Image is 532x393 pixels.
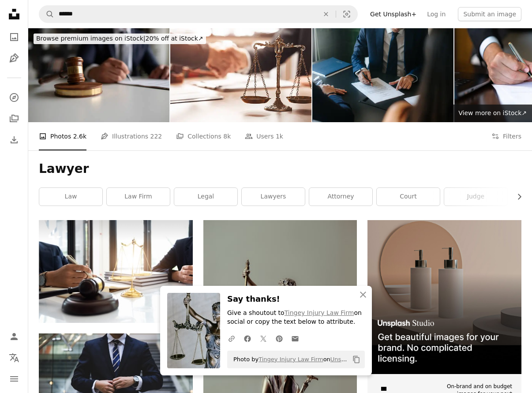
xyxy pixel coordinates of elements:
[39,161,521,177] h1: Lawyer
[316,6,336,22] button: Clear
[5,49,23,67] a: Illustrations
[458,7,521,21] button: Submit an image
[5,370,23,388] button: Menu
[5,28,23,46] a: Photos
[174,188,237,206] a: legal
[39,6,54,22] button: Search Unsplash
[176,122,231,150] a: Collections 8k
[39,188,102,206] a: law
[285,310,354,317] a: Tingey Injury Law Firm
[5,328,23,345] a: Log in / Sign up
[422,7,451,21] a: Log in
[276,131,283,141] span: 1k
[39,220,193,323] img: Business law concept, Lawyer business lawyers are consulting lawyers for women entrepreneurs to f...
[444,188,507,206] a: judge
[34,34,206,44] div: 20% off at iStock ↗
[227,309,365,327] p: Give a shoutout to on social or copy the text below to attribute.
[453,105,532,122] a: View more on iStock↗
[245,122,283,150] a: Users 1k
[150,131,162,141] span: 222
[5,131,23,149] a: Download History
[377,188,440,206] a: court
[367,220,521,374] img: file-1715714113747-b8b0561c490eimage
[312,28,453,122] img: Team of professionals discussing over business project
[28,28,169,122] img: Judge or Legal advisor lawyer examining and signing legal documents.
[349,352,364,367] button: Copy to clipboard
[259,356,323,363] a: Tingey Injury Law Firm
[170,28,311,122] img: Concept of justice, law and legal system
[330,356,356,363] a: Unsplash
[336,6,357,22] button: Visual search
[5,349,23,367] button: Language
[227,293,365,306] h3: Say thanks!
[255,329,271,347] a: Share on Twitter
[240,329,255,347] a: Share on Facebook
[287,329,303,347] a: Share over email
[458,109,527,116] span: View more on iStock ↗
[309,188,372,206] a: attorney
[491,122,521,150] button: Filters
[5,89,23,106] a: Explore
[36,35,145,42] span: Browse premium images on iStock |
[223,131,231,141] span: 8k
[39,267,193,275] a: Business law concept, Lawyer business lawyers are consulting lawyers for women entrepreneurs to f...
[5,110,23,127] a: Collections
[271,329,287,347] a: Share on Pinterest
[107,188,170,206] a: law firm
[511,188,521,206] button: scroll list to the right
[39,381,193,389] a: person standing near the stairs
[242,188,305,206] a: lawyers
[229,352,349,367] span: Photo by on
[28,28,211,49] a: Browse premium images on iStock|20% off at iStock↗
[39,5,358,23] form: Find visuals sitewide
[101,122,162,150] a: Illustrations 222
[365,7,422,21] a: Get Unsplash+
